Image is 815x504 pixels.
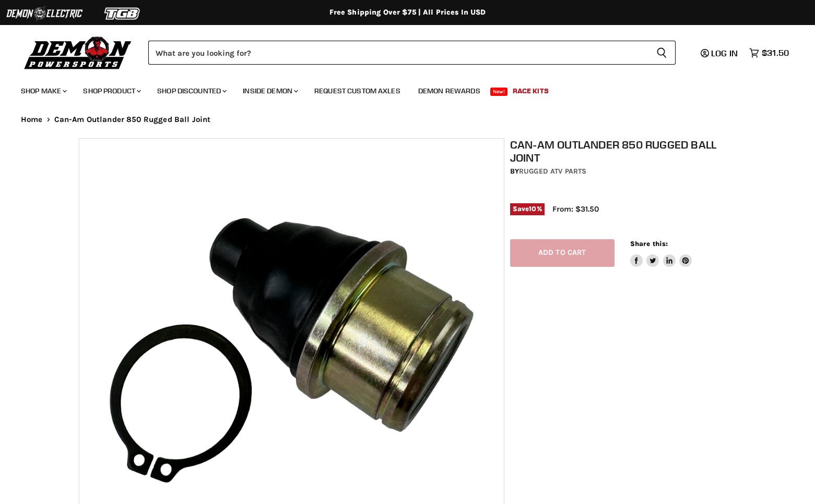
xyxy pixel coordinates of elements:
a: Log in [696,48,744,58]
a: Race Kits [505,80,557,102]
button: Search [648,41,676,65]
img: TGB Logo 2 [84,4,162,23]
span: New! [490,88,508,96]
a: Inside Demon [235,80,304,102]
aside: Share this: [630,239,692,267]
span: Can-Am Outlander 850 Rugged Ball Joint [54,115,211,124]
a: Shop Make [13,80,73,102]
a: Shop Discounted [149,80,233,102]
ul: Main menu [13,76,786,102]
a: $31.50 [744,45,794,60]
span: Save % [510,203,545,215]
span: 10 [529,205,536,213]
img: Demon Powersports [21,34,135,71]
form: Product [148,41,676,65]
a: Rugged ATV Parts [519,167,586,176]
span: Log in [711,48,738,58]
a: Home [21,115,43,124]
h1: Can-Am Outlander 850 Rugged Ball Joint [510,138,742,164]
span: From: $31.50 [552,204,599,214]
img: Demon Electric Logo 2 [5,4,84,23]
span: Share this: [630,240,668,248]
a: Request Custom Axles [306,80,408,102]
a: Demon Rewards [410,80,488,102]
a: Shop Product [75,80,147,102]
span: $31.50 [762,48,789,58]
input: Search [148,41,648,65]
div: by [510,166,742,177]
